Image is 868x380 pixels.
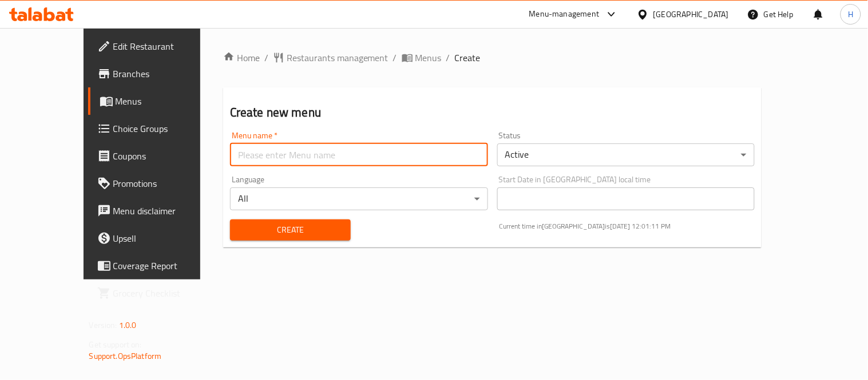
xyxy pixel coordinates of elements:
span: Create [239,223,342,237]
span: Choice Groups [113,122,219,135]
span: Branches [113,67,219,81]
li: / [264,51,268,65]
a: Coupons [88,142,228,170]
a: Restaurants management [273,51,389,65]
span: Version: [89,318,117,333]
span: 1.0.0 [119,318,137,333]
a: Edit Restaurant [88,33,228,60]
a: Menu disclaimer [88,197,228,225]
a: Branches [88,60,228,87]
div: Menu-management [529,7,600,21]
a: Menus [88,87,228,115]
span: Get support on: [89,337,142,352]
span: Menu disclaimer [113,204,219,218]
a: Grocery Checklist [88,279,228,307]
nav: breadcrumb [223,51,762,65]
span: Upsell [113,231,219,245]
li: / [393,51,397,65]
a: Upsell [88,225,228,252]
a: Menus [402,51,442,65]
a: Choice Groups [88,115,228,142]
span: Grocery Checklist [113,286,219,300]
a: Coverage Report [88,252,228,279]
li: / [446,51,450,65]
span: Menus [415,51,442,65]
input: Please enter Menu name [230,143,488,166]
p: Current time in [GEOGRAPHIC_DATA] is [DATE] 12:01:11 PM [500,221,755,231]
span: Create [455,51,481,65]
div: [GEOGRAPHIC_DATA] [653,8,729,21]
div: Active [497,143,755,166]
span: Coverage Report [113,259,219,273]
a: Support.OpsPlatform [89,349,162,363]
span: Menus [116,94,219,108]
span: Coupons [113,149,219,163]
button: Create [230,219,351,241]
a: Home [223,51,260,65]
span: Promotions [113,177,219,190]
div: All [230,187,488,210]
a: Promotions [88,170,228,197]
h2: Create new menu [230,104,755,121]
span: H [848,8,853,21]
span: Restaurants management [287,51,389,65]
span: Edit Restaurant [113,39,219,53]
